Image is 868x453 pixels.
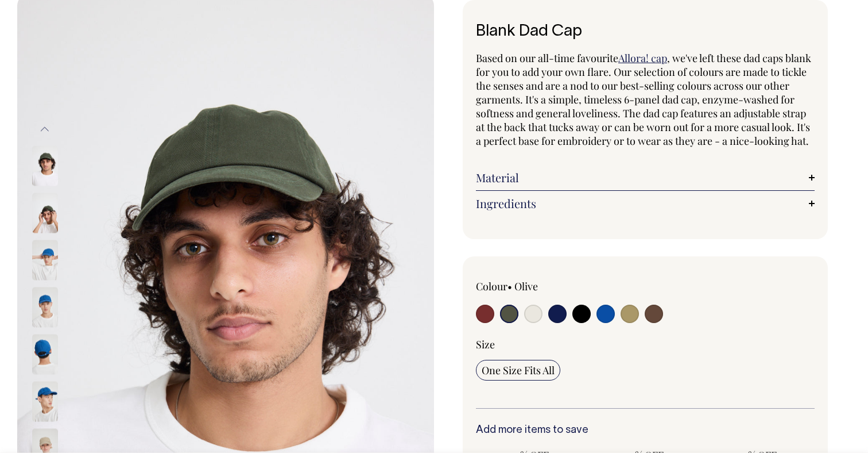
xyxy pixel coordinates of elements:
h1: Blank Dad Cap [476,23,815,41]
a: Allora! cap [618,51,667,65]
div: Colour [476,279,611,293]
a: Ingredients [476,197,815,210]
img: worker-blue [32,381,58,421]
img: olive [32,193,58,233]
img: worker-blue [32,287,58,327]
img: olive [32,145,58,186]
img: worker-blue [32,334,58,374]
div: Size [476,337,815,351]
span: • [507,279,512,293]
label: Olive [514,279,538,293]
img: worker-blue [32,240,58,280]
span: One Size Fits All [482,363,555,377]
a: Material [476,171,815,185]
button: Previous [36,117,53,143]
h6: Add more items to save [476,425,815,436]
span: Based on our all-time favourite [476,51,618,65]
span: , we've left these dad caps blank for you to add your own flare. Our selection of colours are mad... [476,51,811,148]
input: One Size Fits All [476,360,560,381]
